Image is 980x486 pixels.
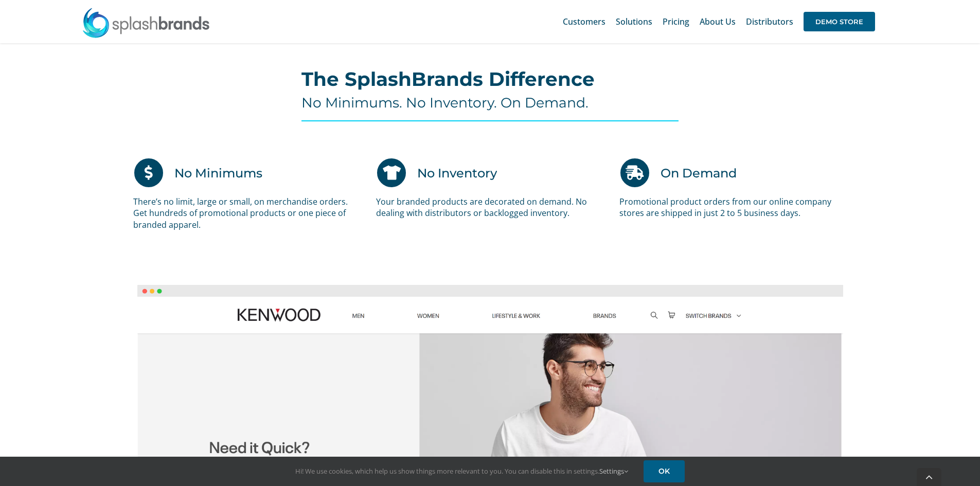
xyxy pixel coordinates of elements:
[661,157,737,188] h3: On Demand
[599,466,628,476] a: Settings
[663,17,689,26] span: Pricing
[376,196,603,219] p: Your branded products are decorated on demand. No dealing with distributors or backlogged inventory.
[616,17,652,26] span: Solutions
[563,17,605,26] span: Customers
[301,69,679,89] h2: The SplashBrands Difference
[663,5,689,38] a: Pricing
[563,5,605,38] a: Customers
[746,5,793,38] a: Distributors
[563,5,875,38] nav: Main Menu Sticky
[804,5,875,38] a: DEMO STORE
[644,460,685,482] a: OK
[133,196,361,230] p: There’s no limit, large or small, on merchandise orders. Get hundreds of promotional products or ...
[619,196,847,219] p: Promotional product orders from our online company stores are shipped in just 2 to 5 business days.
[700,17,736,26] span: About Us
[417,157,497,188] h3: No Inventory
[301,95,679,111] h4: No Minimums. No Inventory. On Demand.
[82,7,210,38] img: SplashBrands.com Logo
[746,17,793,26] span: Distributors
[174,157,262,188] h3: No Minimums
[804,12,875,31] span: DEMO STORE
[295,466,628,476] span: Hi! We use cookies, which help us show things more relevant to you. You can disable this in setti...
